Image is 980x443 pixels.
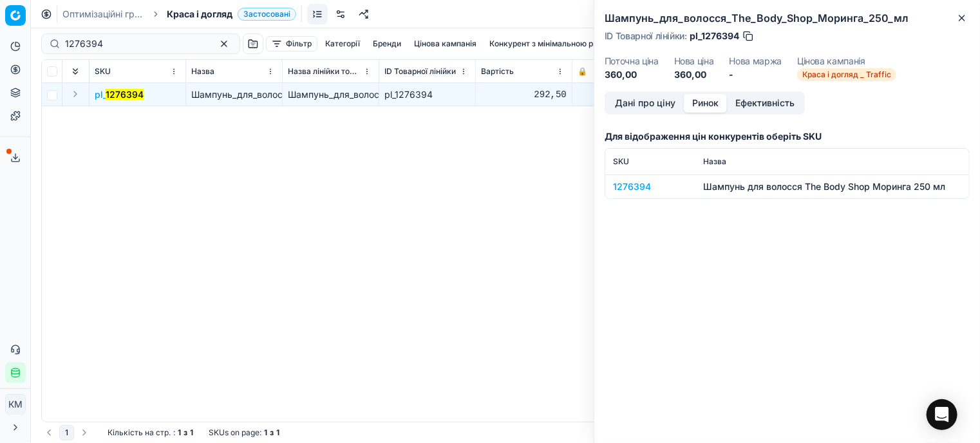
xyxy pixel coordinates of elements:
span: Вартість [481,66,514,77]
h2: Шампунь_для_волосся_The_Body_Shop_Моринга_250_мл [605,10,970,26]
a: Оптимізаційні групи [62,8,145,21]
button: Go to previous page [41,425,57,440]
dt: Нова ціна [674,57,714,66]
div: 292,50 [481,88,567,101]
strong: з [184,428,187,438]
dt: Поточна ціна [605,57,659,66]
button: Ринок [684,94,727,113]
span: КM [6,395,25,414]
div: pl_1276394 [384,88,470,101]
div: Open Intercom Messenger [927,399,957,430]
span: Назва лінійки товарів [288,66,361,77]
dd: - [730,68,782,81]
span: ID Товарної лінійки [384,66,456,77]
span: SKU [95,66,111,77]
span: SKU [613,156,629,166]
div: 1276394 [613,180,688,193]
strong: з [270,428,274,438]
div: : [108,428,193,438]
button: Бренди [368,36,406,52]
button: Expand all [68,64,83,79]
dt: Нова маржа [730,57,782,66]
span: Краса і догляд [167,8,232,21]
button: Цінова кампанія [409,36,482,52]
button: pl_1276394 [95,88,144,101]
dd: 360,00 [674,68,714,81]
strong: 1 [190,428,193,438]
span: pl_1276394 [690,30,739,42]
button: Ефективність [727,94,803,113]
span: Назва [703,156,726,166]
strong: 1 [178,428,181,438]
button: Категорії [320,36,365,52]
span: Назва [191,66,214,77]
nav: pagination [41,425,92,440]
input: Пошук по SKU або назві [65,37,206,50]
button: Фільтр [266,36,317,52]
span: pl_ [95,88,144,101]
span: 🔒 [578,66,587,77]
span: Краса і догляд _ Traffic [797,68,896,81]
dd: 360,00 [605,68,659,81]
mark: 1276394 [106,89,144,100]
button: Дані про ціну [607,94,684,113]
strong: 1 [264,428,267,438]
span: ID Товарної лінійки : [605,32,687,41]
button: 1 [59,425,74,440]
button: КM [5,394,26,415]
span: Застосовані [238,8,296,21]
button: Конкурент з мінімальною ринковою ціною [484,36,655,52]
button: Go to next page [77,425,92,440]
h3: Для відображення цін конкурентів оберіть SKU [605,130,970,143]
div: Шампунь_для_волосся_The_Body_Shop_Моринга_250_мл [288,88,373,101]
dt: Цінова кампанія [797,57,896,66]
span: Шампунь_для_волосся_The_Body_Shop_Моринга_250_мл [191,89,442,100]
strong: 1 [276,428,279,438]
div: Шампунь для волосся The Body Shop Моринга 250 мл [703,180,961,193]
nav: breadcrumb [62,8,296,21]
span: Краса і доглядЗастосовані [167,8,296,21]
button: Expand [68,86,83,102]
span: Кількість на стр. [108,428,171,438]
span: SKUs on page : [209,428,261,438]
